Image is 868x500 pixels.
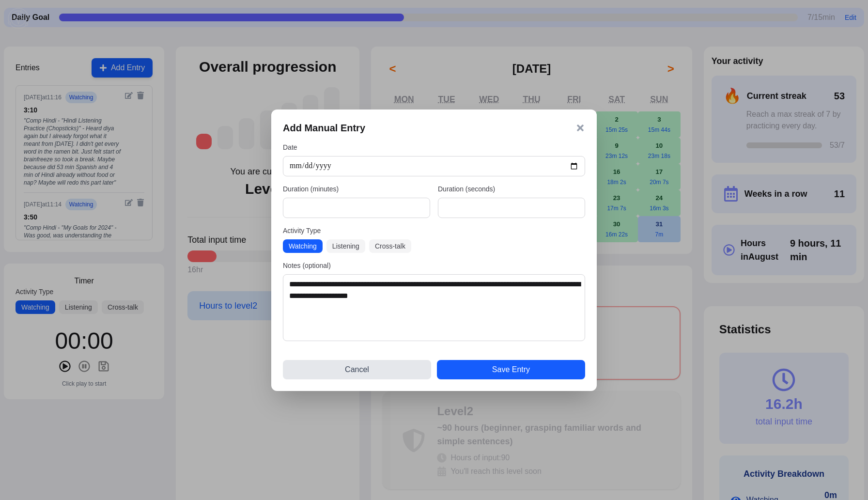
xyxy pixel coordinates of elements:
[283,261,585,270] label: Notes (optional)
[283,226,585,235] label: Activity Type
[369,239,411,253] button: Cross-talk
[438,184,585,194] label: Duration (seconds)
[283,184,430,194] label: Duration (minutes)
[283,121,365,135] h3: Add Manual Entry
[326,239,365,253] button: Listening
[283,142,585,152] label: Date
[283,239,323,253] button: Watching
[437,360,585,379] button: Save Entry
[283,360,431,379] button: Cancel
